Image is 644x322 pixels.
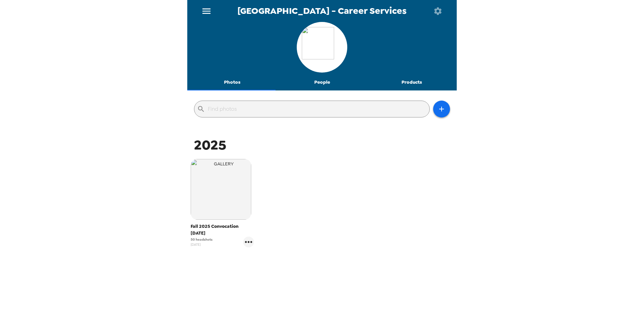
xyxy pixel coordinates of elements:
button: People [277,74,367,90]
img: gallery [191,159,251,220]
button: Photos [187,74,277,90]
img: org logo [302,27,342,68]
span: 2025 [194,136,226,154]
span: [DATE] [191,242,213,247]
span: [GEOGRAPHIC_DATA] - Career Services [237,6,407,16]
button: Products [367,74,457,90]
span: Fall 2025 Convocation [DATE] [191,223,254,237]
button: gallery menu [243,237,254,247]
input: Find photos [208,104,427,114]
span: 50 headshots [191,237,213,242]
